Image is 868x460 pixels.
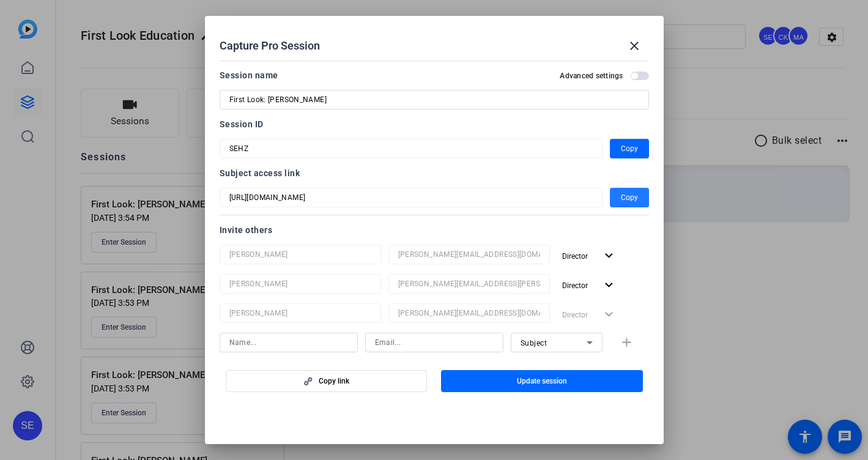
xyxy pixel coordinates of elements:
[220,166,649,180] div: Subject access link
[398,276,540,291] input: Email...
[229,141,593,156] input: Session OTP
[229,335,348,350] input: Name...
[627,39,642,53] mat-icon: close
[601,248,617,264] mat-icon: expand_more
[560,71,623,81] h2: Advanced settings
[229,276,371,291] input: Name...
[517,376,567,386] span: Update session
[621,190,638,205] span: Copy
[220,223,649,237] div: Invite others
[557,274,621,296] button: Director
[319,376,349,386] span: Copy link
[229,306,371,321] input: Name...
[398,247,540,262] input: Email...
[229,247,371,262] input: Name...
[229,190,593,205] input: Session OTP
[220,31,649,61] div: Capture Pro Session
[375,335,494,350] input: Email...
[521,339,547,347] span: Subject
[601,278,617,293] mat-icon: expand_more
[621,141,638,156] span: Copy
[226,370,428,392] button: Copy link
[610,139,649,158] button: Copy
[220,68,278,83] div: Session name
[441,370,643,392] button: Update session
[557,245,621,267] button: Director
[398,306,540,321] input: Email...
[562,252,588,261] span: Director
[610,188,649,207] button: Copy
[229,92,639,107] input: Enter Session Name
[220,117,649,132] div: Session ID
[562,281,588,290] span: Director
